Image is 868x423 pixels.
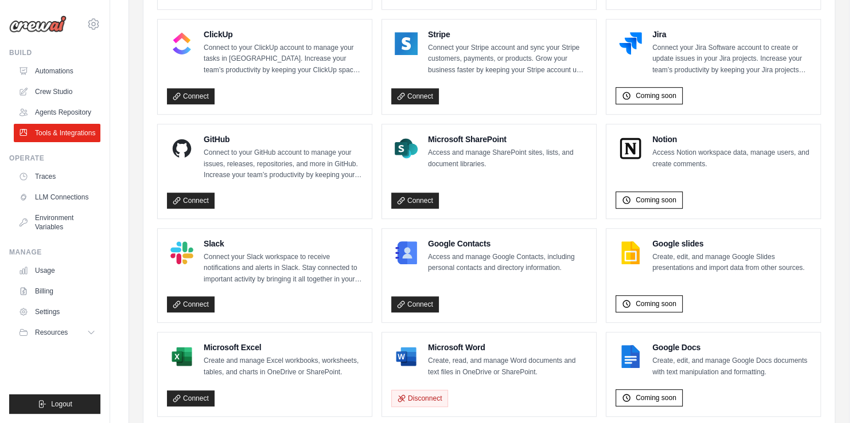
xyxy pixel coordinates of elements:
[9,394,100,414] button: Logout
[428,355,587,378] p: Create, read, and manage Word documents and text files in OneDrive or SharePoint.
[428,134,587,145] h4: Microsoft SharePoint
[9,15,67,33] img: Logo
[170,137,193,160] img: GitHub Logo
[14,323,100,342] button: Resources
[391,193,439,209] a: Connect
[652,238,811,249] h4: Google slides
[428,42,587,76] p: Connect your Stripe account and sync your Stripe customers, payments, or products. Grow your busi...
[14,167,100,186] a: Traces
[619,241,642,264] img: Google slides Logo
[395,345,418,368] img: Microsoft Word Logo
[204,147,363,181] p: Connect to your GitHub account to manage your issues, releases, repositories, and more in GitHub....
[9,48,100,57] div: Build
[619,137,642,160] img: Notion Logo
[204,238,363,249] h4: Slack
[636,299,676,308] span: Coming soon
[170,32,193,55] img: ClickUp Logo
[14,303,100,321] a: Settings
[170,345,193,368] img: Microsoft Excel Logo
[619,32,642,55] img: Jira Logo
[636,91,676,100] span: Coming soon
[636,195,676,205] span: Coming soon
[9,248,100,257] div: Manage
[652,342,811,353] h4: Google Docs
[9,154,100,163] div: Operate
[395,32,418,55] img: Stripe Logo
[51,399,72,409] span: Logout
[14,62,100,80] a: Automations
[395,241,418,264] img: Google Contacts Logo
[391,390,448,407] button: Disconnect
[167,296,215,312] a: Connect
[636,393,676,402] span: Coming soon
[391,88,439,104] a: Connect
[652,252,811,274] p: Create, edit, and manage Google Slides presentations and import data from other sources.
[204,252,363,285] p: Connect your Slack workspace to receive notifications and alerts in Slack. Stay connected to impo...
[428,147,587,170] p: Access and manage SharePoint sites, lists, and document libraries.
[14,261,100,280] a: Usage
[167,193,215,209] a: Connect
[204,29,363,40] h4: ClickUp
[428,342,587,353] h4: Microsoft Word
[652,147,811,170] p: Access Notion workspace data, manage users, and create comments.
[652,134,811,145] h4: Notion
[428,29,587,40] h4: Stripe
[619,345,642,368] img: Google Docs Logo
[652,29,811,40] h4: Jira
[14,103,100,122] a: Agents Repository
[167,88,215,104] a: Connect
[167,390,215,406] a: Connect
[14,188,100,206] a: LLM Connections
[204,42,363,76] p: Connect to your ClickUp account to manage your tasks in [GEOGRAPHIC_DATA]. Increase your team’s p...
[395,137,418,160] img: Microsoft SharePoint Logo
[14,124,100,142] a: Tools & Integrations
[170,241,193,264] img: Slack Logo
[14,83,100,101] a: Crew Studio
[14,282,100,300] a: Billing
[652,42,811,76] p: Connect your Jira Software account to create or update issues in your Jira projects. Increase you...
[652,355,811,378] p: Create, edit, and manage Google Docs documents with text manipulation and formatting.
[428,238,587,249] h4: Google Contacts
[391,296,439,312] a: Connect
[204,342,363,353] h4: Microsoft Excel
[35,328,68,337] span: Resources
[204,134,363,145] h4: GitHub
[204,355,363,378] p: Create and manage Excel workbooks, worksheets, tables, and charts in OneDrive or SharePoint.
[428,252,587,274] p: Access and manage Google Contacts, including personal contacts and directory information.
[14,209,100,236] a: Environment Variables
